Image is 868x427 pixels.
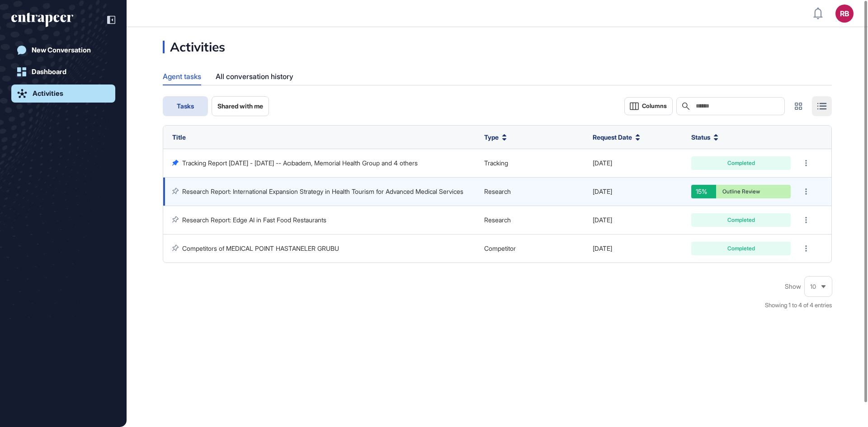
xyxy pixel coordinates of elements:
[698,160,784,166] div: Completed
[593,244,612,252] span: [DATE]
[216,68,293,85] div: All conversation history
[182,244,339,252] a: Competitors of MEDICAL POINT HASTANELER GRUBU
[593,216,612,224] span: [DATE]
[593,159,612,167] span: [DATE]
[484,159,508,167] span: Tracking
[182,159,418,167] a: Tracking Report [DATE] - [DATE] -- Acıbadem, Memorial Health Group and 4 others
[484,132,499,142] span: Type
[212,96,269,116] button: Shared with me
[484,188,511,195] span: Research
[163,41,225,53] div: Activities
[11,41,115,59] a: New Conversation
[217,103,263,110] span: Shared with me
[32,46,91,54] div: New Conversation
[698,189,784,194] div: Outline Review
[642,103,667,109] span: Columns
[785,283,801,290] span: Show
[765,301,832,310] div: Showing 1 to 4 of 4 entries
[163,96,208,116] button: Tasks
[698,246,784,251] div: Completed
[691,132,710,142] span: Status
[810,283,816,290] span: 10
[32,68,66,76] div: Dashboard
[177,103,194,110] span: Tasks
[484,244,516,252] span: Competitor
[11,13,73,27] div: entrapeer-logo
[691,185,716,198] div: 15%
[163,68,201,84] div: Agent tasks
[593,132,632,142] span: Request Date
[11,63,115,81] a: Dashboard
[593,132,640,142] button: Request Date
[11,84,115,103] a: Activities
[593,188,612,195] span: [DATE]
[172,133,186,141] span: Title
[835,5,854,23] button: RB
[691,132,718,142] button: Status
[182,188,463,195] a: Research Report: International Expansion Strategy in Health Tourism for Advanced Medical Services
[624,97,673,115] button: Columns
[484,132,507,142] button: Type
[33,89,63,98] div: Activities
[484,216,511,224] span: Research
[698,217,784,223] div: Completed
[182,216,326,224] a: Research Report: Edge AI in Fast Food Restaurants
